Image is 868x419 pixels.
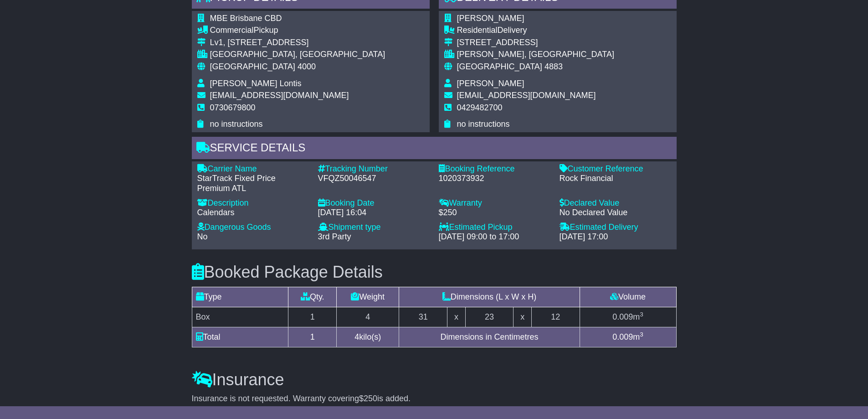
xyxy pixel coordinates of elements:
[298,62,316,71] span: 4000
[318,198,430,208] div: Booking Date
[318,174,430,184] div: VFQZ50046547
[197,232,208,241] span: No
[210,91,349,100] span: [EMAIL_ADDRESS][DOMAIN_NAME]
[192,371,677,389] h3: Insurance
[560,198,671,208] div: Declared Value
[612,332,633,341] span: 0.009
[210,26,254,35] span: Commercial
[210,103,256,112] span: 0730679800
[210,79,302,88] span: [PERSON_NAME] Lontis
[465,307,514,327] td: 23
[210,14,282,23] span: MBE Brisbane CBD
[457,79,524,88] span: [PERSON_NAME]
[210,38,385,48] div: Lv1, [STREET_ADDRESS]
[439,232,550,242] div: [DATE] 09:00 to 17:00
[457,26,614,36] div: Delivery
[197,198,309,208] div: Description
[337,327,399,347] td: kilo(s)
[288,327,337,347] td: 1
[192,327,288,347] td: Total
[457,119,510,129] span: no instructions
[560,174,671,184] div: Rock Financial
[192,137,677,161] div: Service Details
[447,307,465,327] td: x
[197,174,309,193] div: StarTrack Fixed Price Premium ATL
[192,287,288,307] td: Type
[514,307,531,327] td: x
[640,311,643,318] sup: 3
[192,263,677,281] h3: Booked Package Details
[197,222,309,233] div: Dangerous Goods
[580,287,676,307] td: Volume
[399,327,580,347] td: Dimensions in Centimetres
[560,222,671,233] div: Estimated Delivery
[359,394,377,403] span: $250
[210,62,295,71] span: [GEOGRAPHIC_DATA]
[457,26,498,35] span: Residential
[210,119,263,129] span: no instructions
[439,198,550,208] div: Warranty
[544,62,563,71] span: 4883
[318,164,430,174] div: Tracking Number
[457,38,614,48] div: [STREET_ADDRESS]
[439,164,550,174] div: Booking Reference
[580,307,676,327] td: m
[192,394,677,404] div: Insurance is not requested. Warranty covering is added.
[318,232,351,241] span: 3rd Party
[318,222,430,233] div: Shipment type
[580,327,676,347] td: m
[439,174,550,184] div: 1020373932
[210,26,385,36] div: Pickup
[457,103,503,112] span: 0429482700
[399,287,580,307] td: Dimensions (L x W x H)
[457,14,524,23] span: [PERSON_NAME]
[197,164,309,174] div: Carrier Name
[210,50,385,60] div: [GEOGRAPHIC_DATA], [GEOGRAPHIC_DATA]
[318,208,430,218] div: [DATE] 16:04
[337,307,399,327] td: 4
[560,232,671,242] div: [DATE] 17:00
[531,307,580,327] td: 12
[337,287,399,307] td: Weight
[288,287,337,307] td: Qty.
[288,307,337,327] td: 1
[197,208,309,218] div: Calendars
[560,208,671,218] div: No Declared Value
[354,332,359,341] span: 4
[399,307,447,327] td: 31
[640,331,643,338] sup: 3
[439,222,550,233] div: Estimated Pickup
[457,62,542,71] span: [GEOGRAPHIC_DATA]
[192,307,288,327] td: Box
[439,208,550,218] div: $250
[612,312,633,321] span: 0.009
[457,91,596,100] span: [EMAIL_ADDRESS][DOMAIN_NAME]
[457,50,614,60] div: [PERSON_NAME], [GEOGRAPHIC_DATA]
[560,164,671,174] div: Customer Reference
